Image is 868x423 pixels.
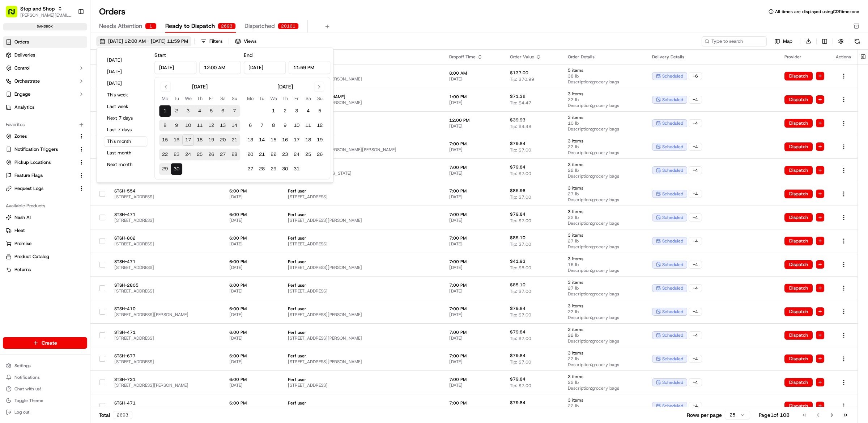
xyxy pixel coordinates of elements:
[14,162,55,169] span: Knowledge Base
[104,159,147,170] button: Next month
[3,119,87,130] div: Favorites
[449,147,498,153] span: [DATE]
[182,95,194,102] th: Wednesday
[14,386,41,392] span: Chat with us!
[165,22,215,30] span: Ready to Dispatch
[3,264,87,275] button: Returns
[510,147,531,153] span: Tip: $7.00
[3,251,87,262] button: Product Catalog
[104,55,147,65] button: [DATE]
[662,73,683,79] span: scheduled
[244,163,256,175] button: 27
[229,194,276,200] span: [DATE]
[568,91,641,97] span: 3 items
[14,214,31,221] span: Nash AI
[449,123,498,129] span: [DATE]
[568,197,641,203] span: Description: grocery bags
[836,54,852,60] div: Actions
[510,124,531,129] span: Tip: $4.48
[784,354,813,363] button: Dispatch
[229,105,240,117] button: 7
[14,363,31,369] span: Settings
[108,38,188,45] span: [DATE] 12:00 AM - [DATE] 11:59 PM
[33,69,119,76] div: Start new chat
[288,76,438,82] span: [STREET_ADDRESS][PERSON_NAME]
[510,171,531,177] span: Tip: $7.00
[159,120,171,131] button: 8
[104,148,147,158] button: Last month
[449,165,498,170] span: 7:00 PM
[3,384,87,394] button: Chat with us!
[689,143,702,151] div: + 4
[510,70,528,76] span: $137.00
[22,132,59,138] span: [PERSON_NAME]
[268,149,279,160] button: 22
[279,120,291,131] button: 9
[568,54,641,60] div: Order Details
[568,115,641,120] span: 3 items
[19,47,130,54] input: Got a question? Start typing here...
[784,72,813,80] button: Dispatch
[6,253,84,260] a: Product Catalog
[784,237,813,245] button: Dispatch
[288,117,438,123] span: test user
[154,52,166,58] label: Start
[33,76,99,82] div: We're available if you need us!
[244,120,256,131] button: 6
[104,136,147,146] button: This month
[244,134,256,146] button: 13
[205,120,217,131] button: 12
[568,209,641,215] span: 3 items
[60,112,63,118] span: •
[3,144,87,155] button: Notification Triggers
[568,97,641,103] span: 22 lb
[159,163,171,175] button: 29
[3,372,87,382] button: Notifications
[775,9,859,14] span: All times are displayed using CDT timezone
[64,112,79,118] span: [DATE]
[689,96,702,104] div: + 4
[14,172,43,179] span: Feature Flags
[171,149,182,160] button: 23
[15,69,28,82] img: 4037041995827_4c49e92c6e3ed2e3ec13_72.png
[3,3,75,20] button: Stop and Shop[PERSON_NAME][EMAIL_ADDRESS][DOMAIN_NAME]
[229,95,240,102] th: Sunday
[229,149,240,160] button: 28
[51,179,88,185] a: Powered byPylon
[510,100,531,106] span: Tip: $4.47
[205,134,217,146] button: 19
[3,101,87,113] a: Analytics
[510,188,526,194] span: $85.96
[291,120,302,131] button: 10
[14,253,49,260] span: Product Catalog
[6,185,76,192] a: Request Logs
[6,266,84,273] a: Returns
[182,105,194,117] button: 3
[256,120,268,131] button: 7
[784,260,813,269] button: Dispatch
[784,331,813,340] button: Dispatch
[20,12,72,18] button: [PERSON_NAME][EMAIL_ADDRESS][DOMAIN_NAME]
[510,141,526,146] span: $79.84
[3,88,87,100] button: Engage
[314,82,324,92] button: Go to next month
[182,149,194,160] button: 24
[232,36,260,46] button: Views
[568,191,641,197] span: 27 lb
[171,120,182,131] button: 9
[171,95,182,102] th: Tuesday
[229,212,276,217] span: 6:00 PM
[197,36,226,46] button: Filters
[449,94,498,100] span: 1:00 PM
[268,134,279,146] button: 15
[449,100,498,105] span: [DATE]
[662,97,683,103] span: scheduled
[244,52,252,58] label: End
[171,134,182,146] button: 16
[784,95,813,104] button: Dispatch
[104,67,147,77] button: [DATE]
[449,141,498,147] span: 7:00 PM
[449,212,498,217] span: 7:00 PM
[784,402,813,410] button: Dispatch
